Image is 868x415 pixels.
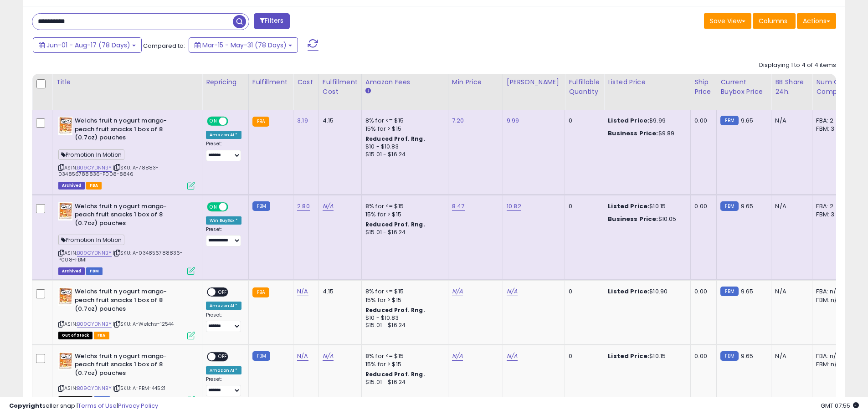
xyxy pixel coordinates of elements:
a: N/A [323,352,334,361]
span: Columns [759,16,787,26]
div: 8% for <= $15 [365,352,441,360]
button: Save View [704,13,751,29]
span: FBM [86,267,103,275]
button: Mar-15 - May-31 (78 Days) [189,37,298,53]
div: Ship Price [694,77,713,97]
div: 4.15 [323,117,354,125]
img: 51OqZe5bTaL._SL40_.jpg [58,287,72,306]
span: OFF [227,118,241,125]
div: FBM: n/a [816,296,846,304]
a: B09CYDNNBY [77,164,112,172]
div: Amazon AI * [206,131,241,139]
span: | SKU: A-034856788836-P008-FBM1 [58,249,183,263]
div: $10 - $10.83 [365,143,441,151]
a: 7.20 [452,116,464,125]
span: All listings that are currently out of stock and unavailable for purchase on Amazon [58,332,92,339]
div: N/A [775,352,805,360]
button: Filters [254,13,289,29]
div: N/A [775,202,805,210]
div: 15% for > $15 [365,360,441,369]
a: 10.82 [507,202,521,211]
div: BB Share 24h. [775,77,808,97]
strong: Copyright [9,401,42,410]
div: $15.01 - $16.24 [365,229,441,236]
small: FBM [720,201,738,211]
div: Fulfillment [252,77,289,87]
b: Reduced Prof. Rng. [365,306,425,314]
small: FBM [252,201,270,211]
span: 9.65 [741,202,754,210]
div: $10.05 [608,215,683,223]
div: Preset: [206,376,241,397]
a: B09CYDNNBY [77,249,112,257]
div: Fulfillable Quantity [569,77,600,97]
div: 8% for <= $15 [365,117,441,125]
a: N/A [323,202,334,211]
a: 2.80 [297,202,310,211]
div: 0.00 [694,117,709,125]
span: Promotion In Motion [58,235,124,245]
div: 15% for > $15 [365,125,441,133]
div: 0.00 [694,202,709,210]
div: 4.15 [323,287,354,296]
span: | SKU: A-FBM-44521 [113,384,165,392]
div: ASIN: [58,287,195,338]
div: Amazon AI * [206,366,241,374]
div: Current Buybox Price [720,77,767,97]
b: Welchs fruit n yogurt mango-peach fruit snacks 1 box of 8 (0.7oz) pouches [75,352,185,380]
div: Preset: [206,226,241,247]
img: 51OqZe5bTaL._SL40_.jpg [58,117,72,135]
div: seller snap | | [9,402,158,410]
span: Listings that have been deleted from Seller Central [58,267,85,275]
span: FBA [86,182,102,190]
a: 9.99 [507,116,519,125]
div: FBA: n/a [816,352,846,360]
div: Repricing [206,77,245,87]
b: Reduced Prof. Rng. [365,370,425,378]
span: 9.65 [741,287,754,296]
b: Welchs fruit n yogurt mango-peach fruit snacks 1 box of 8 (0.7oz) pouches [75,202,185,230]
a: Terms of Use [78,401,117,410]
div: N/A [775,287,805,296]
div: Num of Comp. [816,77,849,97]
b: Listed Price: [608,116,649,125]
div: $10.90 [608,287,683,296]
div: $10.15 [608,202,683,210]
div: [PERSON_NAME] [507,77,561,87]
img: 51OqZe5bTaL._SL40_.jpg [58,202,72,220]
span: 9.65 [741,352,754,360]
small: FBM [720,116,738,125]
a: N/A [297,287,308,296]
span: 2025-08-18 07:55 GMT [821,401,859,410]
div: Amazon AI * [206,302,241,310]
button: Jun-01 - Aug-17 (78 Days) [33,37,142,53]
a: 8.47 [452,202,465,211]
div: Displaying 1 to 4 of 4 items [759,61,836,70]
div: $10.15 [608,352,683,360]
img: 51OqZe5bTaL._SL40_.jpg [58,352,72,370]
b: Business Price: [608,215,658,223]
small: FBA [252,287,269,297]
div: FBM: 3 [816,210,846,219]
button: Actions [797,13,836,29]
div: $15.01 - $16.24 [365,379,441,386]
div: Cost [297,77,315,87]
div: 8% for <= $15 [365,202,441,210]
div: Min Price [452,77,499,87]
b: Listed Price: [608,352,649,360]
a: Privacy Policy [118,401,158,410]
b: Listed Price: [608,202,649,210]
small: Amazon Fees. [365,87,371,95]
span: 9.65 [741,116,754,125]
div: 0 [569,117,597,125]
div: FBA: n/a [816,287,846,296]
span: Mar-15 - May-31 (78 Days) [202,41,287,50]
div: $15.01 - $16.24 [365,322,441,329]
div: Preset: [206,141,241,161]
a: N/A [507,287,518,296]
div: ASIN: [58,202,195,274]
a: N/A [297,352,308,361]
div: $15.01 - $16.24 [365,151,441,159]
small: FBM [720,287,738,296]
div: 0 [569,352,597,360]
